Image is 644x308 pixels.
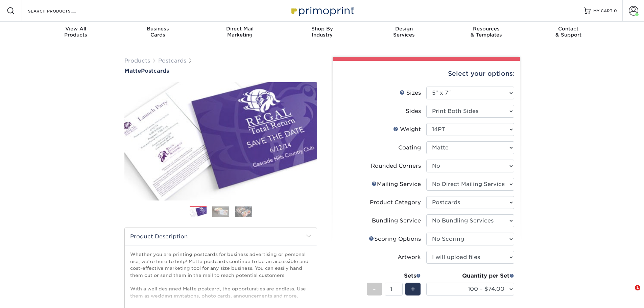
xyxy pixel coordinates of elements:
[363,26,445,32] span: Design
[124,68,141,74] span: Matte
[369,235,421,243] div: Scoring Options
[235,206,252,217] img: Postcards 03
[527,22,610,43] a: Contact& Support
[199,26,281,32] span: Direct Mail
[35,22,117,43] a: View AllProducts
[621,285,637,301] iframe: Intercom live chat
[190,206,207,218] img: Postcards 01
[363,26,445,38] div: Services
[445,26,527,32] span: Resources
[393,125,421,134] div: Weight
[281,22,363,43] a: Shop ByIndustry
[372,217,421,225] div: Bundling Service
[117,26,199,32] span: Business
[281,26,363,38] div: Industry
[411,284,415,294] span: +
[400,89,421,97] div: Sizes
[398,144,421,152] div: Coating
[124,68,317,74] h1: Postcards
[373,284,376,294] span: -
[527,26,610,32] span: Contact
[124,57,150,64] a: Products
[635,285,640,290] span: 1
[593,8,613,14] span: MY CART
[370,198,421,207] div: Product Category
[124,68,317,74] a: MattePostcards
[445,26,527,38] div: & Templates
[363,22,445,43] a: DesignServices
[158,57,186,64] a: Postcards
[117,26,199,38] div: Cards
[212,206,229,217] img: Postcards 02
[35,26,117,32] span: View All
[27,7,93,15] input: SEARCH PRODUCTS.....
[124,75,317,208] img: Matte 01
[614,8,617,13] span: 0
[338,61,515,87] div: Select your options:
[527,26,610,38] div: & Support
[35,26,117,38] div: Products
[199,22,281,43] a: Direct MailMarketing
[372,180,421,188] div: Mailing Service
[117,22,199,43] a: BusinessCards
[281,26,363,32] span: Shop By
[371,162,421,170] div: Rounded Corners
[445,22,527,43] a: Resources& Templates
[406,107,421,115] div: Sides
[398,253,421,261] div: Artwork
[426,272,514,280] div: Quantity per Set
[288,3,356,18] img: Primoprint
[2,287,57,306] iframe: Google Customer Reviews
[199,26,281,38] div: Marketing
[125,228,317,245] h2: Product Description
[367,272,421,280] div: Sets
